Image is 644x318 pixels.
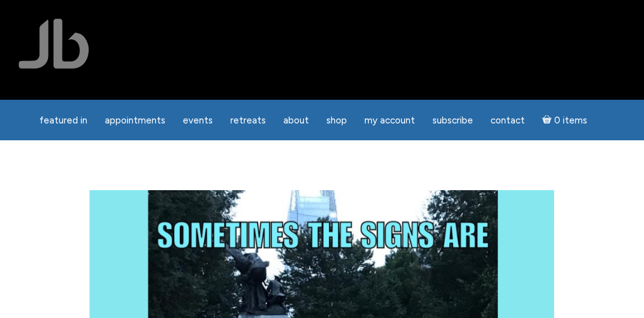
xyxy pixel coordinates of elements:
[276,108,316,133] a: About
[542,115,554,126] i: Cart
[32,108,95,133] a: featured in
[223,108,273,133] a: Retreats
[490,115,525,126] span: Contact
[319,108,354,133] a: Shop
[432,115,473,126] span: Subscribe
[425,108,481,133] a: Subscribe
[183,115,213,126] span: Events
[97,108,173,133] a: Appointments
[535,107,595,133] a: Cart0 items
[326,115,347,126] span: Shop
[19,19,89,69] img: Jamie Butler. The Everyday Medium
[230,115,266,126] span: Retreats
[39,115,87,126] span: featured in
[364,115,415,126] span: My Account
[105,115,165,126] span: Appointments
[175,108,220,133] a: Events
[618,95,638,102] span: Shares
[357,108,422,133] a: My Account
[283,115,309,126] span: About
[554,116,587,125] span: 0 items
[483,108,532,133] a: Contact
